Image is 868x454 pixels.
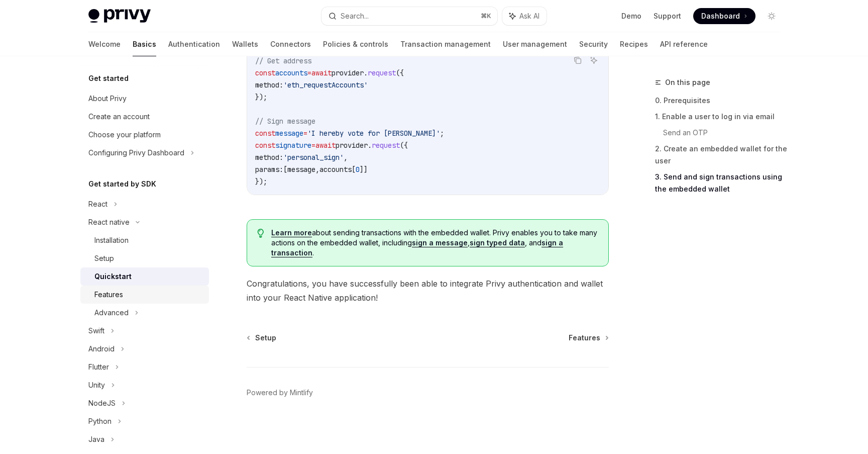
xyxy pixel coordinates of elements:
div: Installation [94,234,129,246]
span: const [255,129,275,138]
span: // Sign message [255,117,315,126]
span: ({ [400,141,408,150]
a: Welcome [88,32,121,56]
a: 1. Enable a user to log in via email [655,109,788,125]
a: sign a message [412,238,468,247]
span: ; [440,129,444,138]
span: Dashboard [701,11,740,21]
a: sign typed data [470,238,525,247]
span: // Get address [255,56,311,65]
div: Unity [88,379,105,391]
button: Ask AI [502,7,547,25]
h5: Get started [88,72,129,84]
span: request [372,141,400,150]
h5: Get started by SDK [88,178,156,190]
span: 'eth_requestAccounts' [283,80,368,89]
div: Android [88,343,115,355]
span: = [307,68,311,77]
span: Features [569,333,600,343]
div: Choose your platform [88,129,161,141]
span: 'I hereby vote for [PERSON_NAME]' [307,129,440,138]
div: Flutter [88,361,109,373]
a: 3. Send and sign transactions using the embedded wallet [655,169,788,197]
span: [ [283,165,287,174]
span: . [364,68,368,77]
button: Copy the contents from the code block [571,54,584,67]
span: , [315,165,319,174]
a: Create an account [80,108,209,126]
a: User management [503,32,567,56]
a: Support [654,11,681,21]
span: }); [255,177,267,186]
span: ({ [396,68,404,77]
span: = [303,129,307,138]
span: 0 [356,165,360,174]
img: light logo [88,9,151,23]
span: Congratulations, you have successfully been able to integrate Privy authentication and wallet int... [247,277,609,305]
a: Recipes [620,32,648,56]
span: provider [336,141,368,150]
a: Demo [621,11,641,21]
div: Configuring Privy Dashboard [88,147,184,159]
span: signature [275,141,311,150]
a: About Privy [80,89,209,108]
span: ⌘ K [481,12,491,20]
span: const [255,141,275,150]
span: await [311,68,332,77]
div: Create an account [88,111,150,123]
span: accounts [275,68,307,77]
button: Search...⌘K [321,7,497,25]
a: Security [579,32,608,56]
a: Authentication [168,32,220,56]
a: Policies & controls [323,32,388,56]
a: Quickstart [80,267,209,286]
div: NodeJS [88,397,116,409]
div: About Privy [88,93,127,105]
a: API reference [660,32,708,56]
span: await [315,141,336,150]
div: Quickstart [94,270,132,283]
span: Setup [255,333,276,343]
a: Send an OTP [663,125,788,141]
div: Setup [94,252,114,264]
div: Java [88,433,104,445]
span: message [275,129,303,138]
span: provider [332,68,364,77]
a: Setup [248,333,276,343]
span: params: [255,165,283,174]
span: . [368,141,372,150]
button: Ask AI [587,54,600,67]
span: method: [255,153,283,162]
span: , [344,153,348,162]
a: Wallets [232,32,258,56]
span: accounts [319,165,352,174]
a: Features [569,333,608,343]
div: Search... [341,10,369,22]
div: Advanced [94,307,129,319]
span: [ [352,165,356,174]
div: Python [88,415,112,427]
a: Learn more [271,228,312,237]
a: Powered by Mintlify [247,388,313,398]
span: Ask AI [519,11,539,21]
div: Swift [88,325,104,337]
a: Features [80,286,209,304]
div: React native [88,216,130,228]
button: Toggle dark mode [764,8,780,24]
div: React [88,198,107,210]
a: Basics [133,32,156,56]
span: message [287,165,315,174]
span: = [311,141,315,150]
span: request [368,68,396,77]
a: Connectors [270,32,311,56]
span: const [255,68,275,77]
a: Setup [80,249,209,267]
div: Features [94,289,123,301]
a: 2. Create an embedded wallet for the user [655,141,788,169]
span: }); [255,93,267,102]
span: method: [255,80,283,89]
a: Dashboard [693,8,755,24]
span: 'personal_sign' [283,153,344,162]
span: On this page [665,76,710,88]
a: Installation [80,231,209,249]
